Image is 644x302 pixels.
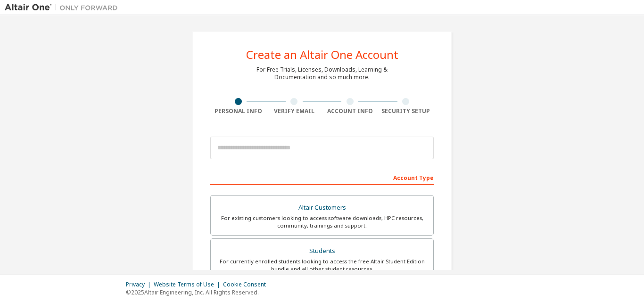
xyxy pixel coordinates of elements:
div: Create an Altair One Account [246,49,398,60]
div: Security Setup [378,107,434,115]
img: Altair One [5,3,123,12]
div: Students [216,245,428,258]
div: Verify Email [266,107,322,115]
div: Altair Customers [216,201,428,214]
div: Account Info [322,107,378,115]
div: Cookie Consent [223,281,272,288]
div: Account Type [210,170,434,185]
div: For currently enrolled students looking to access the free Altair Student Edition bundle and all ... [216,258,428,273]
div: Privacy [126,281,154,288]
div: Personal Info [210,107,266,115]
div: For Free Trials, Licenses, Downloads, Learning & Documentation and so much more. [256,66,388,81]
div: For existing customers looking to access software downloads, HPC resources, community, trainings ... [216,214,428,229]
div: Website Terms of Use [154,281,223,288]
p: © 2025 Altair Engineering, Inc. All Rights Reserved. [126,288,272,296]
